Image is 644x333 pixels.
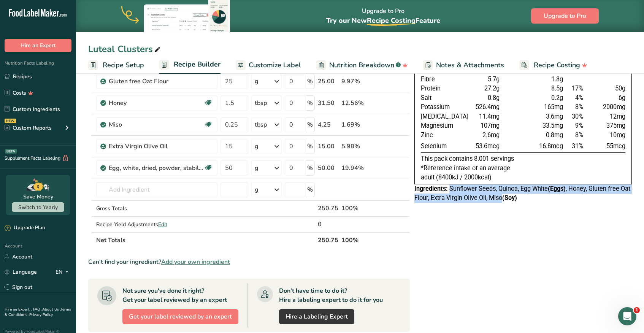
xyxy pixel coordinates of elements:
[585,84,625,94] td: 50g
[551,76,563,83] span: 1.8g
[318,163,338,173] div: 50.00
[436,60,504,70] span: Notes & Attachments
[421,75,474,84] td: Fibre
[585,103,625,112] td: 2000mg
[236,57,301,74] a: Customize Label
[279,309,354,324] a: Hire a Labeling Expert
[341,77,374,86] div: 9.97%
[129,312,232,321] span: Get your label reviewed by an expert
[5,307,32,312] a: Hire an Expert .
[96,220,217,228] div: Recipe Yield Adjustments
[88,57,144,74] a: Recipe Setup
[96,182,217,197] input: Add Ingredient
[519,57,587,74] a: Recipe Costing
[539,143,563,150] span: 16.8mcg
[174,59,220,70] span: Recipe Builder
[585,112,625,122] td: 12mg
[421,112,474,122] td: [MEDICAL_DATA]
[551,85,563,92] span: 8.5g
[318,220,338,229] div: 0
[122,286,227,304] div: Not sure you've done it right? Get your label reviewed by an expert
[585,131,625,140] td: 10mg
[542,122,563,129] span: 33.5mg
[482,132,500,139] span: 2.6mg
[255,120,267,129] div: tbsp
[318,120,338,129] div: 4.25
[318,142,338,151] div: 15.00
[479,113,500,120] span: 11.4mg
[534,60,580,70] span: Recipe Costing
[575,103,583,111] span: 8%
[421,94,474,103] td: Salt
[5,124,52,132] div: Custom Reports
[488,76,500,83] span: 5.7g
[23,193,53,201] div: Save Money
[572,85,583,92] span: 17%
[255,163,259,173] div: g
[161,257,230,266] span: Add your own ingredient
[122,309,238,324] button: Get your label reviewed by an expert
[634,307,640,313] span: 1
[421,121,474,131] td: Magnesium
[326,16,440,25] span: Try our New Feature
[341,163,374,173] div: 19.94%
[572,143,583,150] span: 31%
[56,267,71,276] div: EN
[367,16,416,25] span: Recipe Costing
[414,185,630,202] span: Sunflower Seeds, Quinoa, Egg White , Honey, Gluten free Oat Flour, Extra Virgin Olive Oil, Miso
[414,185,448,192] span: Ingredients:
[585,121,625,131] td: 375mg
[421,84,474,94] td: Protein
[255,142,259,151] div: g
[109,120,204,129] div: Miso
[5,119,16,123] div: NEW
[341,142,374,151] div: 5.98%
[5,265,37,279] a: Language
[423,57,504,74] a: Notes & Attachments
[33,307,42,312] a: FAQ .
[12,202,64,212] button: Switch to Yearly
[96,205,217,212] div: Gross Totals
[544,11,586,21] span: Upgrade to Pro
[481,122,500,129] span: 107mg
[95,232,316,248] th: Net Totals
[316,232,340,248] th: 250.75
[546,113,563,120] span: 3.6mg
[551,94,563,101] span: 0.2g
[421,140,474,153] td: Selenium
[341,120,374,129] div: 1.69%
[546,132,563,139] span: 0.8mg
[329,60,394,70] span: Nutrition Breakdown
[585,140,625,153] td: 55mcg
[279,286,383,304] div: Don't have time to do it? Hire a labeling expert to do it for you
[575,122,583,129] span: 9%
[88,42,162,56] div: Luteal Clusters
[476,103,500,111] span: 526.4mg
[575,132,583,139] span: 8%
[318,204,338,213] div: 250.75
[326,0,440,32] div: Upgrade to Pro
[341,204,374,213] div: 100%
[618,307,636,325] iframe: Intercom live chat
[502,194,517,201] b: (Soy)
[544,103,563,111] span: 165mg
[109,98,204,108] div: Honey
[316,57,408,74] a: Nutrition Breakdown
[103,60,144,70] span: Recipe Setup
[29,312,53,317] a: Privacy Policy
[255,185,259,194] div: g
[159,56,220,74] a: Recipe Builder
[531,8,599,24] button: Upgrade to Pro
[340,232,375,248] th: 100%
[5,149,17,154] div: BETA
[18,204,58,211] span: Switch to Yearly
[575,94,583,101] span: 4%
[585,94,625,103] td: 6g
[42,307,60,312] a: About Us .
[484,85,500,92] span: 27.2g
[88,257,410,266] div: Can't find your ingredient?
[5,307,71,317] a: Terms & Conditions .
[421,165,510,181] span: *Reference intake of an average adult (8400kJ / 2000kcal)
[255,77,259,86] div: g
[255,98,267,108] div: tbsp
